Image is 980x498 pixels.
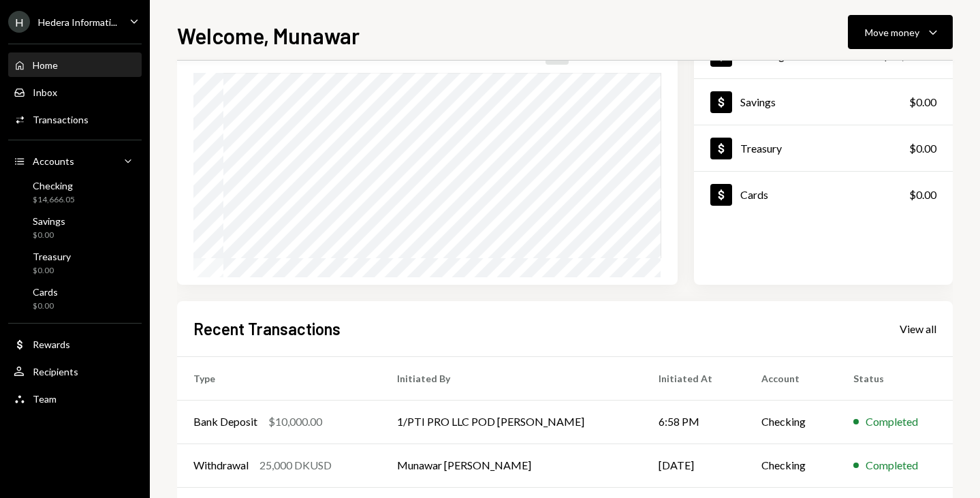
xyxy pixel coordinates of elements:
a: Checking$14,666.05 [8,176,142,208]
div: Bank Deposit [193,414,257,430]
td: Munawar [PERSON_NAME] [381,443,642,487]
div: Hedera Informati... [38,16,117,28]
div: Team [33,393,57,405]
div: Cards [740,188,768,201]
div: Home [33,59,58,71]
a: View all [900,321,936,336]
a: Team [8,386,142,411]
td: 6:58 PM [642,400,745,443]
div: $0.00 [909,187,936,203]
h2: Recent Transactions [193,317,341,340]
div: Savings [33,215,65,227]
div: $0.00 [33,230,65,241]
div: $10,000.00 [268,414,322,430]
div: Rewards [33,339,70,350]
div: $0.00 [909,94,936,110]
th: Initiated At [642,356,745,400]
td: [DATE] [642,443,745,487]
td: Checking [745,443,836,487]
div: 25,000 DKUSD [259,457,332,473]
button: Move money [848,15,953,49]
a: Rewards [8,332,142,356]
a: Inbox [8,80,142,104]
div: Recipients [33,366,78,377]
a: Accounts [8,149,142,173]
a: Cards$0.00 [8,282,142,315]
div: Cards [33,286,58,298]
div: View all [900,322,936,336]
h1: Welcome, Munawar [177,22,360,49]
a: Treasury$0.00 [8,247,142,279]
a: Savings$0.00 [8,211,142,244]
div: $0.00 [909,140,936,157]
a: Transactions [8,107,142,131]
div: Move money [865,25,919,40]
th: Account [745,356,836,400]
div: H [8,11,30,33]
a: Savings$0.00 [694,79,953,125]
div: Completed [866,457,918,473]
a: Cards$0.00 [694,172,953,217]
div: Checking [33,180,75,191]
td: 1/PTI PRO LLC POD [PERSON_NAME] [381,400,642,443]
div: Accounts [33,155,74,167]
div: Completed [866,414,918,430]
a: Home [8,52,142,77]
td: Checking [745,400,836,443]
div: Treasury [740,142,782,155]
a: Treasury$0.00 [694,125,953,171]
div: Withdrawal [193,457,249,473]
a: Recipients [8,359,142,384]
th: Status [837,356,953,400]
div: $14,666.05 [33,194,75,206]
div: Treasury [33,251,71,262]
div: $0.00 [33,265,71,277]
div: $0.00 [33,300,58,312]
div: Inbox [33,87,57,98]
div: Transactions [33,114,89,125]
th: Type [177,356,381,400]
div: Savings [740,95,776,108]
th: Initiated By [381,356,642,400]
